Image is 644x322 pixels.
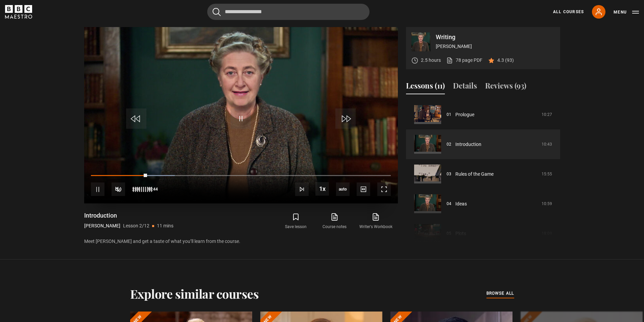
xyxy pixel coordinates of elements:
[277,212,315,231] button: Save lesson
[436,34,555,40] p: Writing
[84,222,120,229] p: [PERSON_NAME]
[112,182,125,196] button: Unmute
[614,9,639,16] button: Toggle navigation
[295,182,309,196] button: Next Lesson
[453,80,477,94] button: Details
[354,212,398,231] a: Writer's Workbook
[132,183,140,195] span: 2:00
[91,175,390,176] div: Progress Bar
[213,8,221,16] button: Submit the search query
[553,9,584,15] a: All Courses
[147,183,158,195] span: 10:44
[455,171,494,178] a: Rules of the Game
[84,27,398,203] video-js: Video Player
[91,182,104,196] button: Pause
[421,57,441,64] p: 2.5 hours
[207,4,369,20] input: Search
[446,57,482,64] a: 78 page PDF
[157,222,173,229] p: 11 mins
[436,43,555,50] p: [PERSON_NAME]
[315,212,354,231] a: Course notes
[406,80,445,94] button: Lessons (11)
[486,290,514,297] a: browse all
[123,222,149,229] p: Lesson 2/12
[497,57,514,64] p: 4.3 (93)
[455,141,481,148] a: Introduction
[455,200,467,207] a: Ideas
[5,5,32,19] svg: BBC Maestro
[336,182,350,196] span: auto
[84,212,173,220] h1: Introduction
[486,290,514,297] span: browse all
[377,182,391,196] button: Fullscreen
[455,111,474,118] a: Prologue
[130,287,259,301] h2: Explore similar courses
[315,182,329,196] button: Playback Rate
[84,238,398,245] p: Meet [PERSON_NAME] and get a taste of what you’ll learn from the course.
[336,182,350,196] div: Current quality: 720p
[132,187,152,192] div: Volume Level
[357,182,370,196] button: Captions
[485,80,526,94] button: Reviews (93)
